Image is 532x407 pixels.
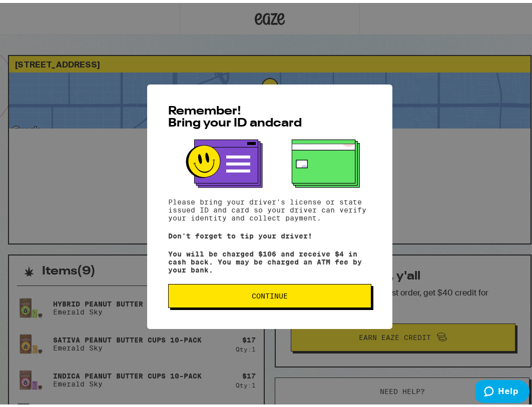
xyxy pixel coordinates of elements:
[168,281,371,305] button: Continue
[168,229,371,237] p: Don't forget to tip your driver!
[168,102,302,126] span: Remember! Bring your ID and card
[475,377,529,402] iframe: Opens a widget where you can find more information
[252,289,288,296] span: Continue
[168,247,371,271] p: You will be charged $106 and receive $4 in cash back. You may be charged an ATM fee by your bank.
[168,195,371,219] p: Please bring your driver's license or state issued ID and card so your driver can verify your ide...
